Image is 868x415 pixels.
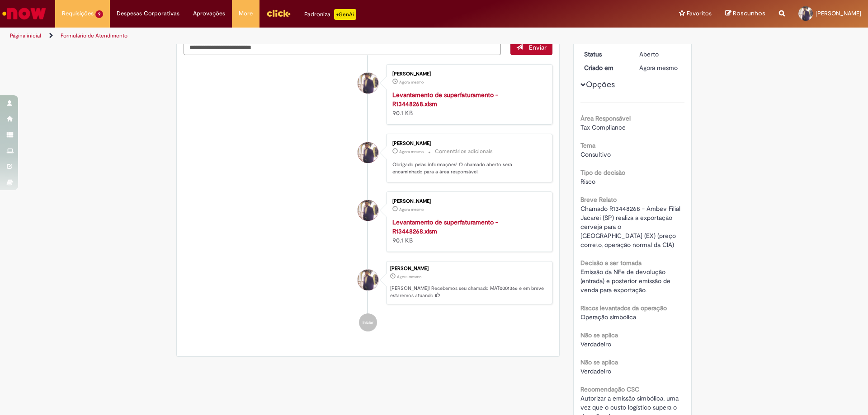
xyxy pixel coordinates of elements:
[725,9,765,18] a: Rascunhos
[117,9,179,18] span: Despesas Corporativas
[392,161,543,175] p: Obrigado pelas informações! O chamado aberto será encaminhado para a área responsável.
[399,207,424,212] span: Agora mesmo
[358,142,378,163] div: Gabriel Rodrigues Barao
[577,50,633,59] dt: Status
[392,218,543,245] div: 90.1 KB
[580,205,682,249] span: Chamado R13448268 - Ambev Filial Jacarei (SP) realiza a exportação cerveja para o [GEOGRAPHIC_DAT...
[580,141,595,149] b: Tema
[184,55,552,340] ul: Histórico de tíquete
[392,71,543,77] div: [PERSON_NAME]
[193,9,225,18] span: Aprovações
[510,40,552,55] button: Enviar
[639,64,678,72] time: 28/08/2025 15:22:20
[7,28,572,44] ul: Trilhas de página
[580,268,672,294] span: Emissão da NFe de devolução (entrada) e posterior emissão de venda para exportação.
[390,285,547,299] p: [PERSON_NAME]! Recebemos seu chamado MAT0001366 e em breve estaremos atuando.
[399,79,424,85] time: 28/08/2025 15:22:20
[639,63,681,72] div: 28/08/2025 15:22:20
[392,141,543,146] div: [PERSON_NAME]
[529,43,547,51] span: Enviar
[397,274,421,280] time: 28/08/2025 15:22:20
[639,50,681,59] div: Aberto
[10,32,41,39] a: Página inicial
[334,9,356,20] p: +GenAi
[580,313,636,321] span: Operação simbólica
[580,196,617,204] b: Breve Relato
[392,218,498,235] a: Levantamento de superfaturamento - R13448268.xlsm
[392,199,543,204] div: [PERSON_NAME]
[95,10,103,18] span: 9
[392,90,543,117] div: 90.1 KB
[61,32,127,39] a: Formulário de Atendimento
[358,270,378,290] div: Gabriel Rodrigues Barao
[399,79,424,85] span: Agora mesmo
[580,259,642,267] b: Decisão a ser tomada
[304,9,356,20] div: Padroniza
[399,207,424,212] time: 28/08/2025 15:22:06
[580,114,631,122] b: Área Responsável
[266,6,291,20] img: click_logo_yellow_360x200.png
[816,9,861,17] span: [PERSON_NAME]
[390,266,547,271] div: [PERSON_NAME]
[184,261,552,304] li: Gabriel Rodrigues Barao
[239,9,253,18] span: More
[392,91,498,108] a: Levantamento de superfaturamento - R13448268.xlsm
[580,367,611,375] span: Verdadeiro
[358,200,378,221] div: Gabriel Rodrigues Barao
[358,73,378,93] div: Gabriel Rodrigues Barao
[580,385,639,393] b: Recomendação CSC
[399,149,424,154] span: Agora mesmo
[435,148,493,155] small: Comentários adicionais
[580,358,618,366] b: Não se aplica
[397,274,421,280] span: Agora mesmo
[577,63,633,72] dt: Criado em
[62,9,94,18] span: Requisições
[184,40,501,55] textarea: Digite sua mensagem aqui...
[580,177,595,186] span: Risco
[1,5,47,23] img: ServiceNow
[580,304,667,312] b: Riscos levantados da operação
[580,331,618,339] b: Não se aplica
[580,168,625,177] b: Tipo de decisão
[580,340,611,348] span: Verdadeiro
[580,123,626,131] span: Tax Compliance
[399,149,424,154] time: 28/08/2025 15:22:20
[639,64,678,72] span: Agora mesmo
[733,9,765,18] span: Rascunhos
[687,9,712,18] span: Favoritos
[580,150,611,159] span: Consultivo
